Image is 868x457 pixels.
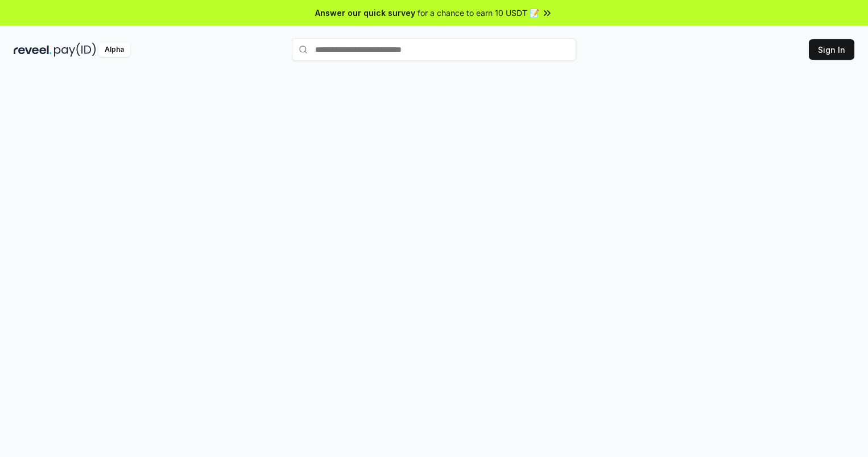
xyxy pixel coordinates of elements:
span: Answer our quick survey [315,7,415,19]
span: for a chance to earn 10 USDT 📝 [418,7,539,19]
img: reveel_dark [14,43,52,57]
div: Alpha [98,43,130,57]
img: pay_id [54,43,96,57]
button: Sign In [809,39,854,60]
